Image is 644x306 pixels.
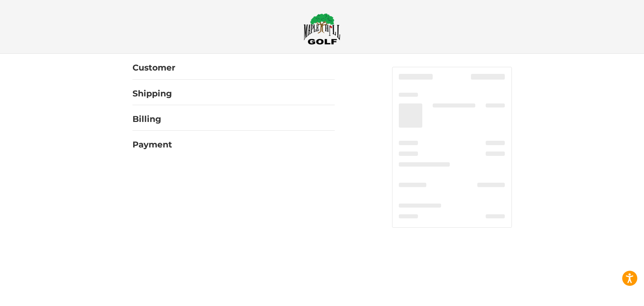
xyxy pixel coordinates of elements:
[7,277,80,299] iframe: Gorgias live chat messenger
[304,13,340,45] img: Maple Hill Golf
[132,88,172,99] h2: Shipping
[132,114,172,124] h2: Billing
[132,139,172,150] h2: Payment
[132,62,175,73] h2: Customer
